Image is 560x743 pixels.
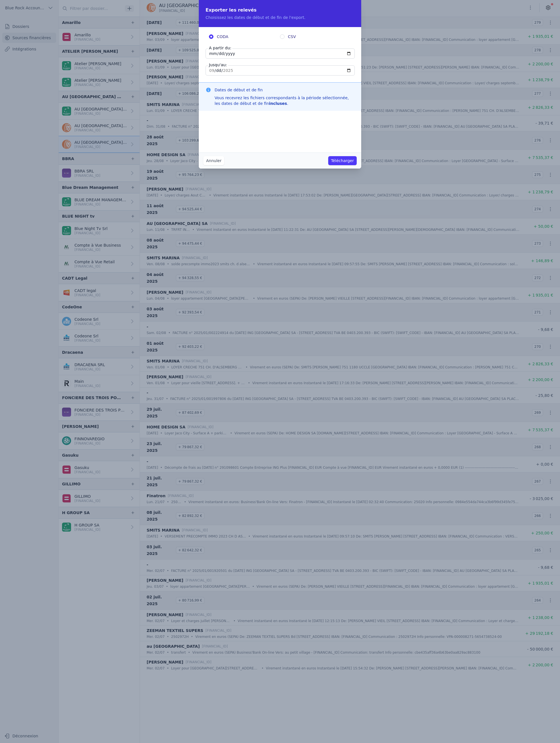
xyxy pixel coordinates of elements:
[269,101,287,106] strong: incluses
[203,156,224,165] button: Annuler
[215,87,354,93] h3: Dates de début et de fin
[209,34,280,39] label: CODA
[328,156,357,165] button: Télécharger
[206,15,354,20] p: Choisissez les dates de début et de fin de l'export.
[215,95,354,106] div: Vous recevrez les fichiers correspondants à la période sélectionnée, les dates de début et de fin .
[206,7,354,14] h2: Exporter les relevés
[208,62,228,68] label: Jusqu'au:
[208,45,232,51] label: A partir du:
[280,34,351,39] label: CSV
[280,34,285,39] input: CSV
[217,34,228,39] span: CODA
[209,34,213,39] input: CODA
[288,34,296,39] span: CSV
